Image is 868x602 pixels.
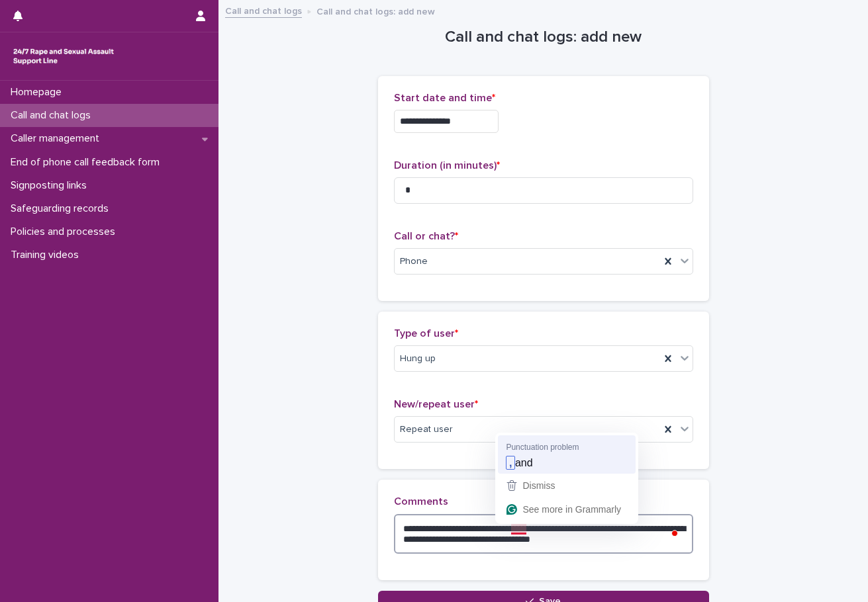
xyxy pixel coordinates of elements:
[378,28,709,47] h1: Call and chat logs: add new
[400,423,453,437] span: Repeat user
[400,352,436,366] span: Hung up
[394,160,500,171] span: Duration (in minutes)
[5,226,126,238] p: Policies and processes
[394,399,478,409] span: New/repeat user
[5,249,89,261] p: Training videos
[394,328,458,339] span: Type of user
[394,496,448,507] span: Comments
[5,179,97,192] p: Signposting links
[5,109,101,122] p: Call and chat logs
[225,3,302,18] a: Call and chat logs
[5,132,110,145] p: Caller management
[400,255,428,269] span: Phone
[394,93,495,103] span: Start date and time
[394,231,458,241] span: Call or chat?
[316,3,435,18] p: Call and chat logs: add new
[5,86,72,99] p: Homepage
[11,43,117,69] img: rhQMoQhaT3yELyF149Cw
[5,156,170,169] p: End of phone call feedback form
[394,514,693,554] textarea: To enrich screen reader interactions, please activate Accessibility in Grammarly extension settings
[5,202,119,215] p: Safeguarding records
